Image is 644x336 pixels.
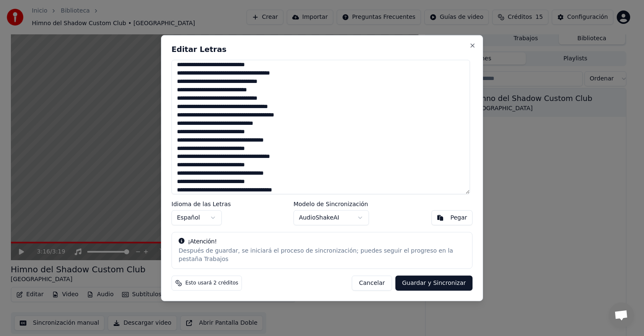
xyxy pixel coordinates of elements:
h2: Editar Letras [171,46,473,53]
button: Guardar y Sincronizar [395,275,473,290]
div: Pegar [450,213,467,222]
label: Idioma de las Letras [171,201,231,207]
div: ¡Atención! [179,237,465,246]
button: Cancelar [352,275,392,290]
div: Después de guardar, se iniciará el proceso de sincronización; puedes seguir el progreso en la pes... [179,246,465,263]
label: Modelo de Sincronización [293,201,369,207]
button: Pegar [431,210,473,225]
span: Esto usará 2 créditos [185,279,238,286]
